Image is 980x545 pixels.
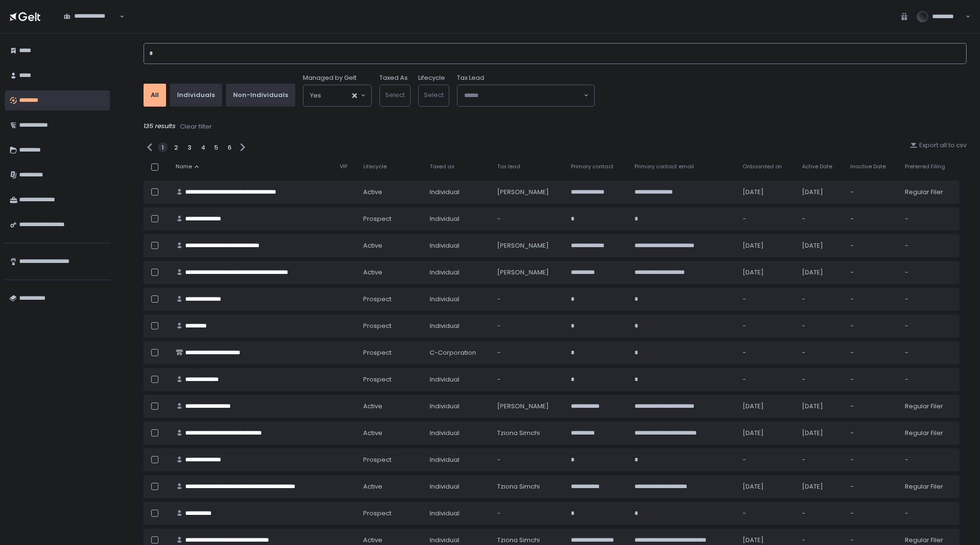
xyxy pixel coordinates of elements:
[363,429,382,437] span: active
[905,349,954,357] div: -
[497,322,559,330] div: -
[430,295,486,304] div: Individual
[158,142,167,152] div: 1
[850,375,893,384] div: -
[212,142,221,152] div: 5
[905,295,954,304] div: -
[430,456,486,464] div: Individual
[802,456,839,464] div: -
[497,375,559,384] div: -
[497,215,559,223] div: -
[905,456,954,464] div: -
[497,536,559,545] div: Tziona Simchi
[430,375,486,384] div: Individual
[170,84,222,107] button: Individuals
[850,429,893,437] div: -
[802,322,839,330] div: -
[497,188,559,196] div: [PERSON_NAME]
[905,215,954,223] div: -
[850,456,893,464] div: -
[743,482,791,491] div: [DATE]
[905,268,954,277] div: -
[430,215,486,223] div: Individual
[185,142,194,152] div: 3
[303,74,356,82] span: Managed by Gelt
[905,188,954,196] div: Regular Filer
[905,482,954,491] div: Regular Filer
[802,163,832,170] span: Active Date
[497,456,559,464] div: -
[430,268,486,277] div: Individual
[180,122,212,131] div: Clear filter
[363,295,391,304] span: prospect
[497,295,559,304] div: -
[363,509,391,518] span: prospect
[497,268,559,277] div: [PERSON_NAME]
[743,536,791,545] div: [DATE]
[743,295,791,304] div: -
[743,241,791,250] div: [DATE]
[171,142,181,152] div: 2
[226,84,295,107] button: Non-Individuals
[743,375,791,384] div: -
[905,429,954,437] div: Regular Filer
[430,349,486,357] div: C-Corporation
[850,536,893,545] div: -
[321,91,351,100] input: Search for option
[363,241,382,250] span: active
[430,536,486,545] div: Individual
[233,91,288,99] div: Non-Individuals
[850,188,893,196] div: -
[850,402,893,411] div: -
[363,268,382,277] span: active
[571,163,613,170] span: Primary contact
[57,7,124,27] div: Search for option
[430,509,486,518] div: Individual
[802,295,839,304] div: -
[151,91,159,99] div: All
[743,402,791,411] div: [DATE]
[743,268,791,277] div: [DATE]
[743,215,791,223] div: -
[430,322,486,330] div: Individual
[430,402,486,411] div: Individual
[802,402,839,411] div: [DATE]
[850,482,893,491] div: -
[303,85,371,106] div: Search for option
[850,349,893,357] div: -
[363,375,391,384] span: prospect
[802,375,839,384] div: -
[497,482,559,491] div: Tziona Simchi
[363,456,391,464] span: prospect
[635,163,694,170] span: Primary contact email
[802,429,839,437] div: [DATE]
[910,141,967,150] button: Export all to csv
[144,84,166,107] button: All
[743,188,791,196] div: [DATE]
[64,21,119,30] input: Search for option
[177,91,215,99] div: Individuals
[385,90,405,99] span: Select
[802,268,839,277] div: [DATE]
[457,85,594,106] div: Search for option
[363,482,382,491] span: active
[802,536,839,545] div: -
[850,295,893,304] div: -
[905,375,954,384] div: -
[905,241,954,250] div: -
[340,163,347,170] span: VIP
[802,188,839,196] div: [DATE]
[176,163,192,170] span: Name
[363,402,382,411] span: active
[905,402,954,411] div: Regular Filer
[850,163,886,170] span: Inactive Date
[743,322,791,330] div: -
[850,268,893,277] div: -
[497,241,559,250] div: [PERSON_NAME]
[363,188,382,196] span: active
[497,349,559,357] div: -
[850,509,893,518] div: -
[430,482,486,491] div: Individual
[743,509,791,518] div: -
